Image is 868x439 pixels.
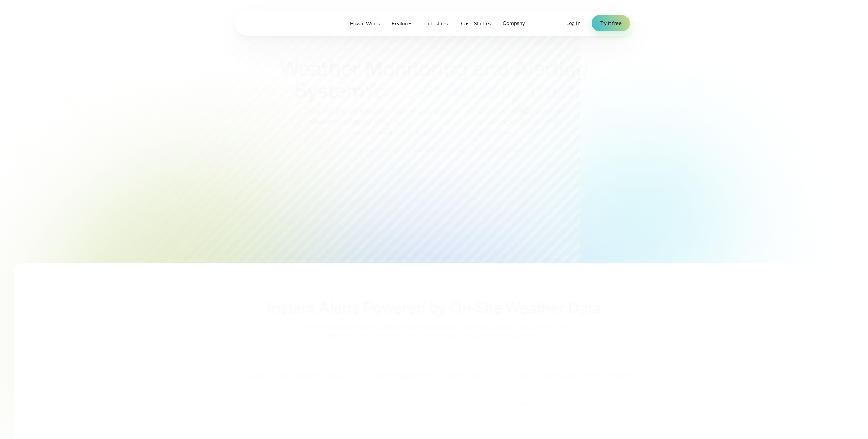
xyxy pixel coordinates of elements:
[566,19,581,27] a: Log in
[592,15,630,31] a: Try it free
[600,19,622,27] span: Try it free
[425,19,448,28] span: Industries
[350,19,380,28] span: How it Works
[461,19,491,28] span: Case Studies
[392,19,412,28] span: Features
[566,19,581,27] span: Log in
[455,16,497,30] a: Case Studies
[503,19,525,27] span: Company
[344,16,386,30] a: How it Works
